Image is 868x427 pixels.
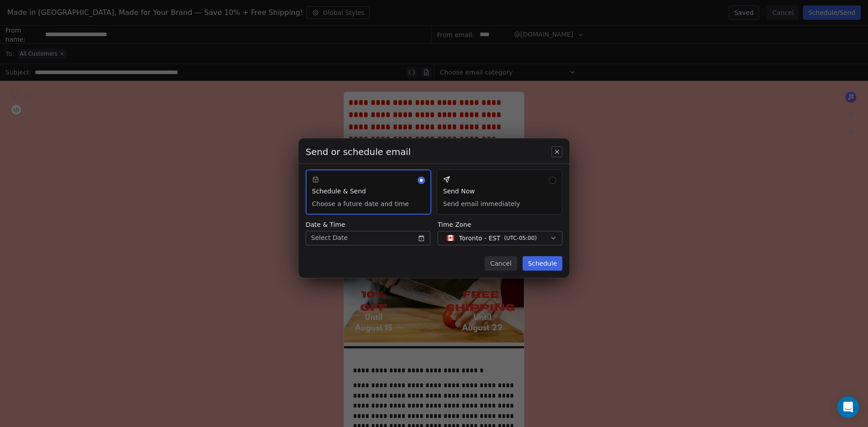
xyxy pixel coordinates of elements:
span: Send or schedule email [306,145,411,158]
span: Select Date [311,233,348,243]
span: Time Zone [438,220,562,229]
button: Cancel [485,256,517,271]
span: Date & Time [306,220,430,229]
span: ( UTC-05:00 ) [504,234,537,242]
button: Select Date [306,231,430,245]
button: Toronto - EST(UTC-05:00) [438,231,562,245]
span: Toronto - EST [459,234,500,243]
button: Schedule [523,256,562,271]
